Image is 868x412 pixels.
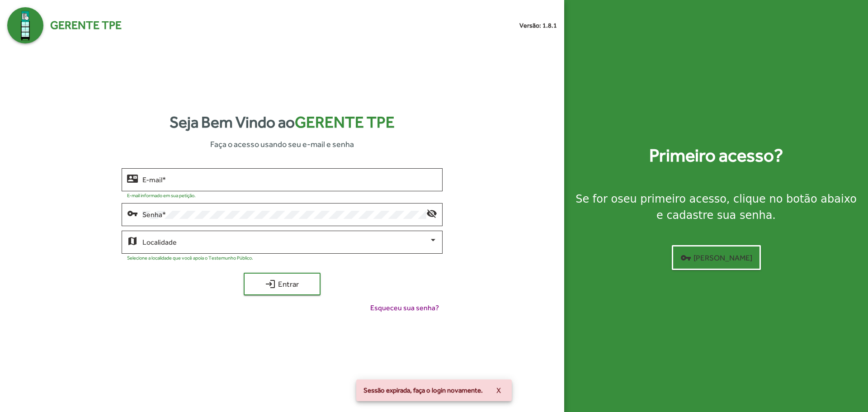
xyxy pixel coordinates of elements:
span: Entrar [252,276,312,292]
strong: seu primeiro acesso [618,193,726,205]
span: Faça o acesso usando seu e-mail e senha [210,138,354,150]
strong: Primeiro acesso? [649,142,783,169]
mat-icon: map [127,235,138,246]
span: Gerente TPE [295,113,395,131]
span: X [496,382,501,398]
span: Gerente TPE [50,17,122,34]
mat-icon: login [265,279,276,289]
strong: Seja Bem Vindo ao [170,110,395,134]
mat-hint: E-mail informado em sua petição. [127,193,196,198]
small: Versão: 1.8.1 [519,21,557,30]
span: Sessão expirada, faça o login novamente. [363,386,483,395]
mat-icon: vpn_key [680,252,691,263]
span: [PERSON_NAME] [680,250,752,266]
img: Logo Gerente [7,7,43,43]
button: X [489,382,508,398]
mat-icon: contact_mail [127,173,138,184]
mat-hint: Selecione a localidade que você apoia o Testemunho Público. [127,255,253,260]
button: [PERSON_NAME] [672,245,761,270]
button: Entrar [244,273,321,295]
mat-icon: visibility_off [426,208,437,218]
div: Se for o , clique no botão abaixo e cadastre sua senha. [575,191,857,223]
span: Esqueceu sua senha? [370,303,439,313]
mat-icon: vpn_key [127,208,138,218]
